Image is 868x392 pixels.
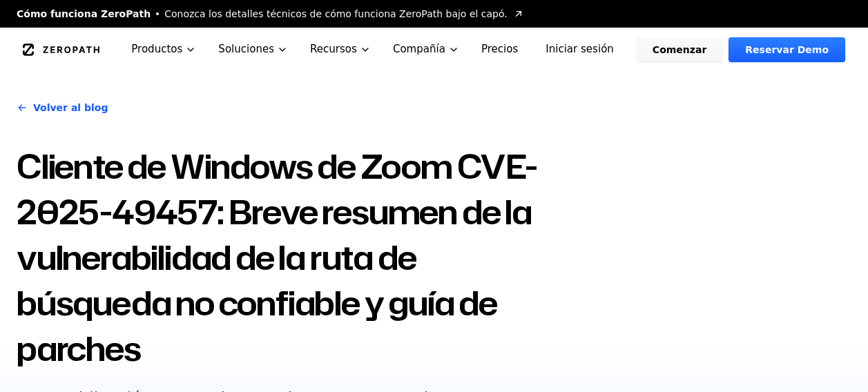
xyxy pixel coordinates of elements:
[299,28,382,71] button: Recursos
[529,37,630,62] a: Iniciar sesión
[207,28,299,71] button: Soluciones
[729,37,845,62] a: Reservar Demo
[17,7,151,21] span: Cómo funciona ZeroPath
[470,28,529,71] a: Precios
[218,41,274,57] font: Soluciones
[17,88,108,127] a: Volver al blog
[33,101,108,115] font: Volver al blog
[310,41,357,57] font: Recursos
[393,41,445,57] font: Compañía
[17,144,562,371] h1: Cliente de Windows de Zoom CVE-2025-49457: Breve resumen de la vulnerabilidad de la ruta de búsqu...
[164,7,508,21] span: Conozca los detalles técnicos de cómo funciona ZeroPath bajo el capó.
[131,41,182,57] font: Productos
[17,7,524,21] a: Cómo funciona ZeroPathConozca los detalles técnicos de cómo funciona ZeroPath bajo el capó.
[382,28,470,71] button: Compañía
[120,28,207,71] button: Productos
[481,41,518,57] font: Precios
[636,37,723,62] a: Comenzar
